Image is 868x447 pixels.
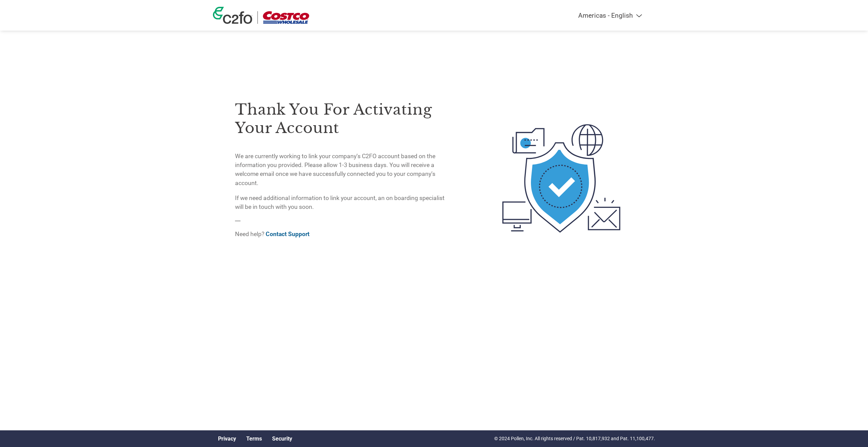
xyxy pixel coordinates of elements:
[213,7,252,24] img: c2fo logo
[263,11,309,24] img: Costco
[266,231,310,237] a: Contact Support
[235,152,450,188] p: We are currently working to link your company’s C2FO account based on the information you provide...
[246,435,262,442] a: Terms
[272,435,292,442] a: Security
[235,100,450,137] h3: Thank you for activating your account
[235,230,450,238] p: Need help?
[235,86,450,245] div: —
[494,435,655,442] p: © 2024 Pollen, Inc. All rights reserved / Pat. 10,817,932 and Pat. 11,100,477.
[218,435,236,442] a: Privacy
[490,86,633,271] img: activated
[235,194,450,212] p: If we need additional information to link your account, an on boarding specialist will be in touc...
